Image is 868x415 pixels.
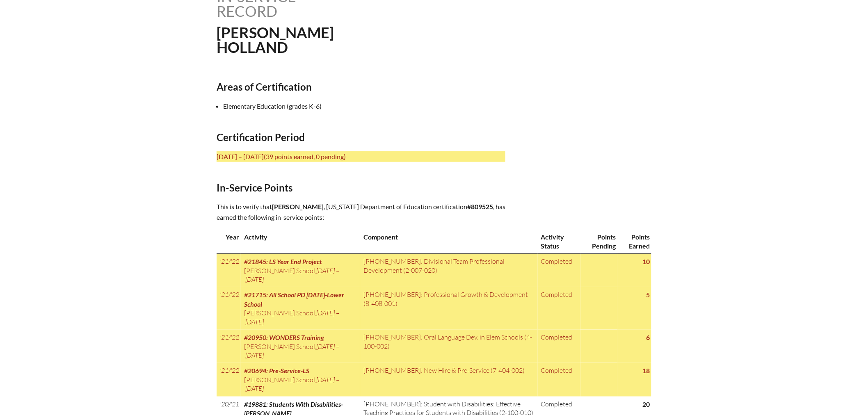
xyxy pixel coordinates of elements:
td: '21/'22 [217,254,241,287]
span: [PERSON_NAME] School [244,267,315,275]
td: '21/'22 [217,363,241,396]
p: This is to verify that , [US_STATE] Department of Education certification , has earned the follow... [217,201,505,223]
span: [DATE] – [DATE] [244,342,339,359]
h2: In-Service Points [217,182,505,194]
th: Component [360,229,537,253]
span: #20694: Pre-Service-LS [244,367,309,374]
td: [PHONE_NUMBER]: Divisional Team Professional Development (2-007-020) [360,254,537,287]
span: [PERSON_NAME] School [244,309,315,317]
span: #21845: LS Year End Project [244,258,322,265]
td: Completed [538,363,581,396]
td: [PHONE_NUMBER]: Oral Language Dev. in Elem Schools (4-100-002) [360,330,537,363]
span: #20950: WONDERS Training [244,333,324,341]
strong: 18 [642,367,650,374]
li: Elementary Education (grades K-6) [223,101,512,112]
th: Activity [241,229,360,253]
p: [DATE] – [DATE] [217,151,505,162]
span: [PERSON_NAME] School [244,376,315,384]
span: [PERSON_NAME] School [244,342,315,351]
th: Activity Status [538,229,581,253]
strong: 5 [646,291,650,299]
h1: [PERSON_NAME] Holland [217,25,486,55]
strong: 10 [642,258,650,265]
span: [PERSON_NAME] [272,203,324,210]
b: #809525 [467,203,493,210]
h2: Certification Period [217,131,505,143]
strong: 20 [642,400,650,408]
td: [PHONE_NUMBER]: Professional Growth & Development (8-408-001) [360,287,537,330]
span: [DATE] – [DATE] [244,267,339,283]
th: Points Pending [580,229,617,253]
td: Completed [538,287,581,330]
td: , [241,287,360,330]
td: '21/'22 [217,330,241,363]
td: [PHONE_NUMBER]: New Hire & Pre-Service (7-404-002) [360,363,537,396]
td: , [241,254,360,287]
span: [DATE] – [DATE] [244,376,339,392]
td: '21/'22 [217,287,241,330]
td: , [241,363,360,396]
strong: 6 [646,333,650,341]
th: Points Earned [617,229,651,253]
td: Completed [538,330,581,363]
th: Year [217,229,241,253]
h2: Areas of Certification [217,81,505,93]
span: [DATE] – [DATE] [244,309,339,326]
span: (39 points earned, 0 pending) [264,153,346,160]
td: Completed [538,254,581,287]
span: #21715: All School PD [DATE]-Lower School [244,291,344,308]
td: , [241,330,360,363]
